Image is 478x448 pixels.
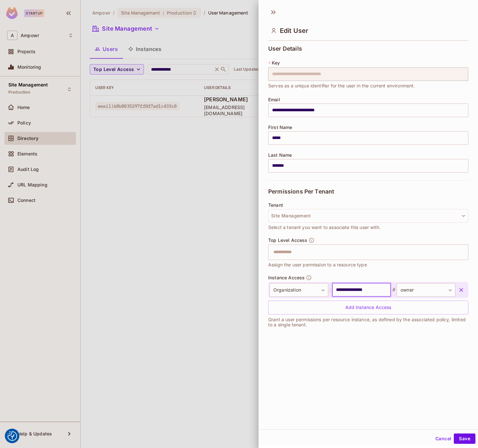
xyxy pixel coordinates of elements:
[270,283,328,297] div: Organization
[397,283,455,297] div: owner
[433,433,454,444] button: Cancel
[268,188,334,195] span: Permissions Per Tenant
[7,431,17,441] img: Revisit consent button
[268,238,307,243] span: Top Level Access
[268,45,302,52] span: User Details
[465,251,466,253] button: Open
[268,317,468,327] p: Grant a user permissions per resource instance, as defined by the associated policy, limited to a...
[268,153,292,158] span: Last Name
[328,286,332,294] span: :
[268,261,367,268] span: Assign the user permission to a resource type
[280,27,308,35] span: Edit User
[454,433,475,444] button: Save
[7,431,17,441] button: Consent Preferences
[268,82,415,89] span: Serves as a unique identifier for the user in the current environment.
[268,209,468,223] button: Site Management
[268,224,381,231] span: Select a tenant you want to associate this user with.
[391,286,397,294] span: #
[268,97,280,102] span: Email
[268,275,305,280] span: Instance Access
[268,301,468,314] div: Add Instance Access
[268,125,292,130] span: First Name
[272,60,280,65] span: Key
[268,203,283,208] span: Tenant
